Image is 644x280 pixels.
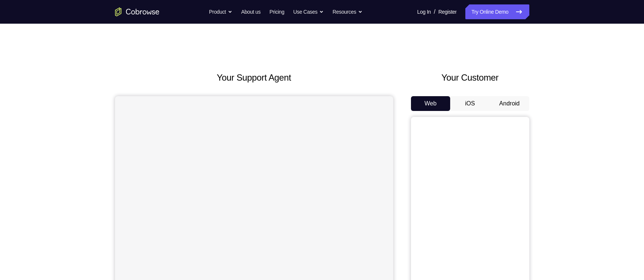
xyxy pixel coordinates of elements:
button: Use Cases [293,4,324,19]
a: Log In [417,4,431,19]
a: Pricing [269,4,284,19]
button: Resources [333,4,363,19]
a: Go to the home page [115,7,159,16]
a: Register [438,4,456,19]
button: Product [209,4,232,19]
h2: Your Customer [411,71,529,84]
span: / [434,7,435,16]
a: About us [241,4,260,19]
a: Try Online Demo [465,4,529,19]
button: Android [490,96,529,111]
h2: Your Support Agent [115,71,393,84]
button: iOS [450,96,490,111]
button: Web [411,96,451,111]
